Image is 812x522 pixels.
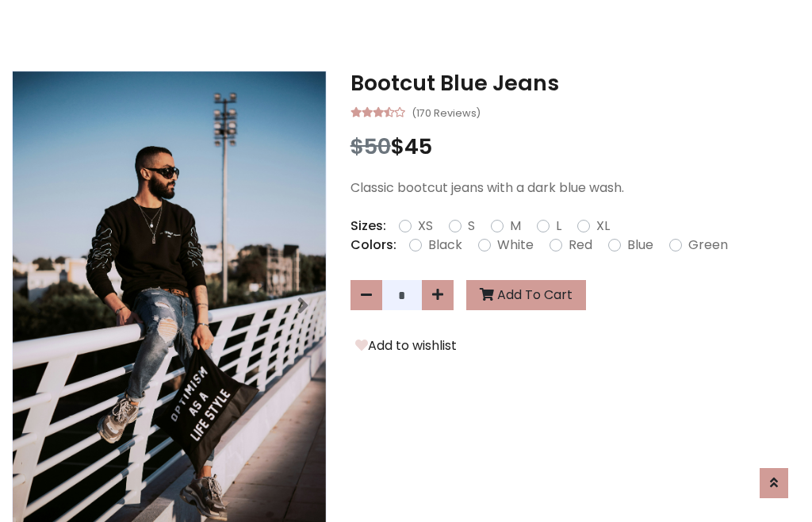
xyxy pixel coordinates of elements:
[350,134,800,159] h3: $
[596,217,610,236] label: XL
[412,102,481,121] small: (170 Reviews)
[350,336,462,356] button: Add to wishlist
[350,236,396,255] p: Colors:
[627,236,653,255] label: Blue
[350,178,800,198] p: Classic bootcut jeans with a dark blue wash.
[418,217,433,236] label: XS
[497,236,534,255] label: White
[404,132,432,161] span: 45
[350,217,386,236] p: Sizes:
[468,217,475,236] label: S
[428,236,462,255] label: Black
[556,217,561,236] label: L
[350,132,391,161] span: $50
[510,217,521,236] label: M
[688,236,728,255] label: Green
[569,236,592,255] label: Red
[350,71,800,96] h3: Bootcut Blue Jeans
[466,280,586,310] button: Add To Cart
